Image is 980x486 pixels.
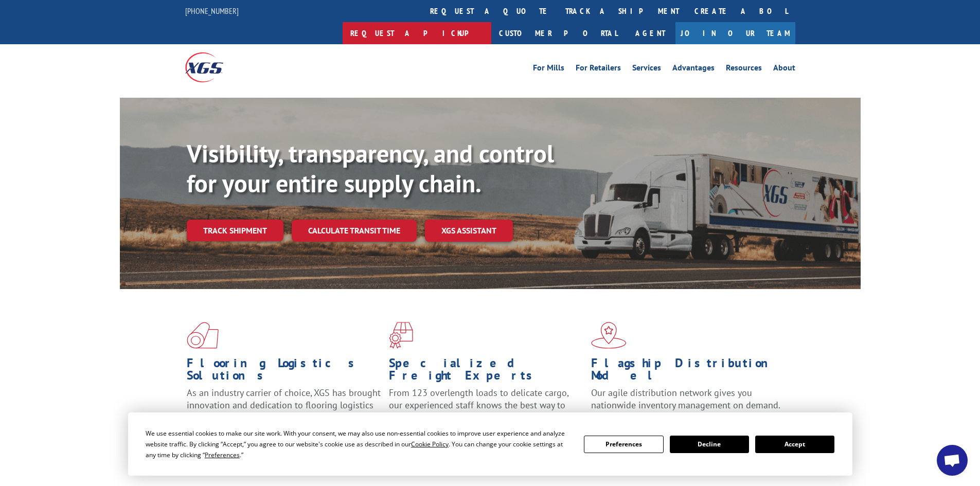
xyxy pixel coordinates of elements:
div: We use essential cookies to make our site work. With your consent, we may also use non-essential ... [146,428,572,460]
button: Preferences [584,436,663,453]
a: Join Our Team [675,22,795,44]
a: Services [632,64,661,75]
p: From 123 overlength loads to delicate cargo, our experienced staff knows the best way to move you... [389,387,583,433]
a: Agent [625,22,675,44]
a: [PHONE_NUMBER] [185,6,239,16]
img: xgs-icon-focused-on-flooring-red [389,322,413,349]
div: Open chat [937,445,968,476]
b: Visibility, transparency, and control for your entire supply chain. [187,137,554,199]
h1: Flagship Distribution Model [591,357,786,387]
span: Cookie Policy [411,440,449,448]
a: About [773,64,795,75]
a: Advantages [672,64,715,75]
span: Our agile distribution network gives you nationwide inventory management on demand. [591,387,780,411]
a: For Mills [533,64,564,75]
a: Request a pickup [343,22,491,44]
h1: Flooring Logistics Solutions [187,357,381,387]
span: Preferences [205,451,240,459]
img: xgs-icon-total-supply-chain-intelligence-red [187,322,219,349]
span: As an industry carrier of choice, XGS has brought innovation and dedication to flooring logistics... [187,387,381,423]
h1: Specialized Freight Experts [389,357,583,387]
a: For Retailers [576,64,621,75]
div: Cookie Consent Prompt [128,412,852,476]
button: Accept [755,436,834,453]
a: Track shipment [187,220,283,241]
a: XGS ASSISTANT [425,220,513,242]
a: Calculate transit time [292,220,417,242]
a: Customer Portal [491,22,625,44]
img: xgs-icon-flagship-distribution-model-red [591,322,627,349]
button: Decline [670,436,749,453]
a: Resources [726,64,762,75]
